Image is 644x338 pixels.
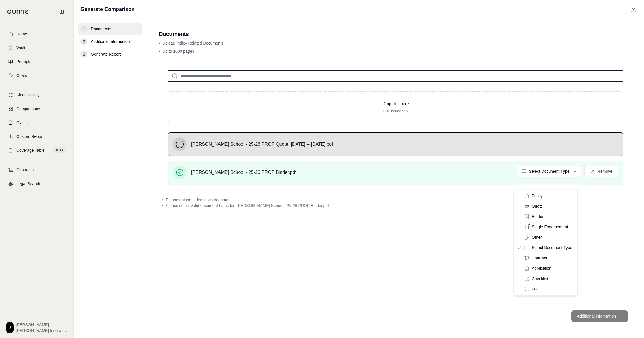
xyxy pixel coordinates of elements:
span: Other [532,234,542,240]
span: Quote [532,203,543,209]
span: Single Endorsement [532,224,568,230]
span: Select Document Type [532,245,572,250]
span: Policy [532,193,543,199]
span: Binder [532,214,543,219]
span: Application [532,265,552,271]
span: Checklist [532,276,548,282]
span: Contract [532,255,547,261]
span: Fact [532,286,540,292]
